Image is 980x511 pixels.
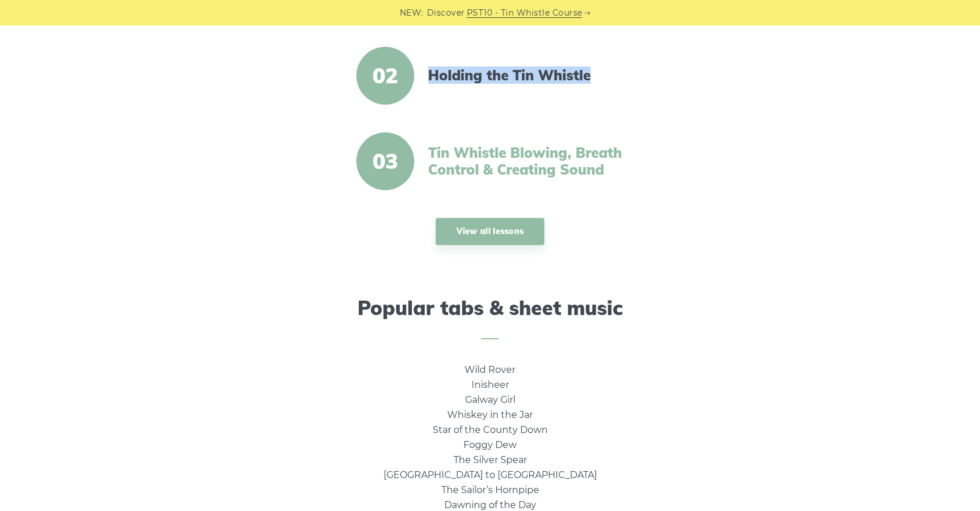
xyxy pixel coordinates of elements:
[471,379,509,390] a: Inisheer
[454,454,527,465] a: The Silver Spear
[433,424,548,435] a: Star of the County Down
[356,47,414,105] span: 02
[465,364,515,375] a: Wild Rover
[428,67,627,84] a: Holding the Tin Whistle
[164,297,816,340] h2: Popular tabs & sheet music
[384,469,597,480] a: [GEOGRAPHIC_DATA] to [GEOGRAPHIC_DATA]
[428,145,627,178] a: Tin Whistle Blowing, Breath Control & Creating Sound
[441,484,539,495] a: The Sailor’s Hornpipe
[467,6,583,20] a: PST10 - Tin Whistle Course
[463,439,517,450] a: Foggy Dew
[427,6,465,20] span: Discover
[436,218,545,245] a: View all lessons
[465,394,515,405] a: Galway Girl
[447,409,533,420] a: Whiskey in the Jar
[400,6,423,20] span: NEW:
[444,499,536,510] a: Dawning of the Day
[356,132,414,190] span: 03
